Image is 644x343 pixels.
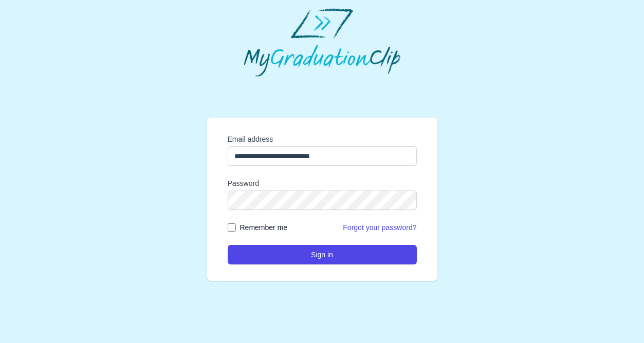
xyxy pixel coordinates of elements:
label: Remember me [240,222,288,233]
label: Password [228,178,417,188]
img: MyGraduationClip [244,8,400,77]
label: Email address [228,134,417,144]
button: Sign in [228,245,417,264]
a: Forgot your password? [343,223,416,232]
